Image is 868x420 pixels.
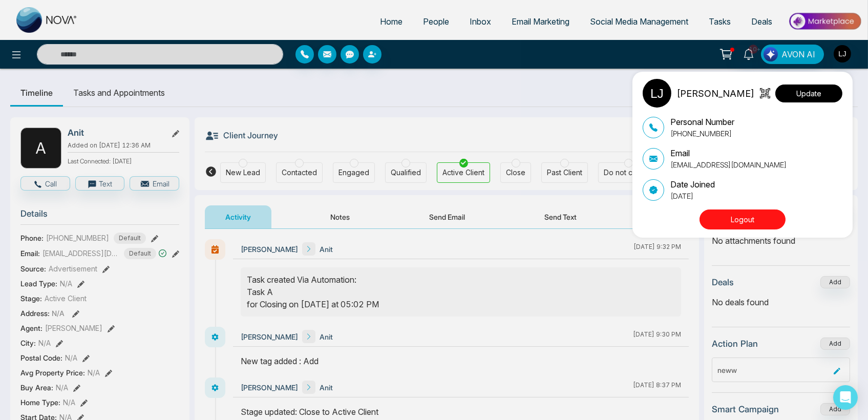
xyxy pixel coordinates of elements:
p: [DATE] [670,191,715,201]
p: Email [670,147,787,159]
div: Open Intercom Messenger [833,385,858,410]
p: Date Joined [670,178,715,191]
p: Personal Number [670,116,734,128]
button: Logout [700,209,786,229]
p: [PERSON_NAME] [676,87,754,100]
button: Update [775,85,842,102]
p: [PHONE_NUMBER] [670,128,734,139]
p: [EMAIL_ADDRESS][DOMAIN_NAME] [670,159,787,170]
